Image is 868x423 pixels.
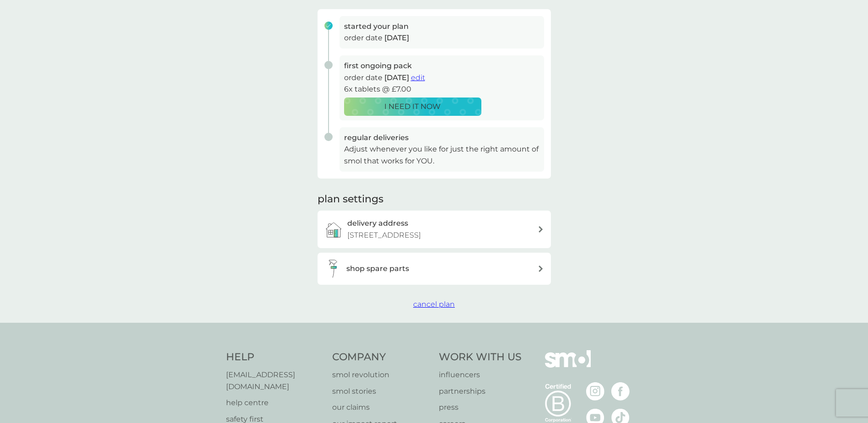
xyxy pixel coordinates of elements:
p: [STREET_ADDRESS] [347,229,421,241]
h3: first ongoing pack [344,60,539,72]
span: edit [411,73,425,82]
p: I NEED IT NOW [384,101,441,113]
p: 6x tablets @ £7.00 [344,83,539,95]
a: press [439,401,522,413]
h4: Help [226,350,323,364]
p: Adjust whenever you like for just the right amount of smol that works for YOU. [344,143,539,167]
a: influencers [439,369,522,381]
a: smol revolution [332,369,430,381]
button: I NEED IT NOW [344,98,481,116]
h3: delivery address [347,217,408,229]
button: edit [411,72,425,84]
h4: Company [332,350,430,364]
a: [EMAIL_ADDRESS][DOMAIN_NAME] [226,369,323,392]
a: partnerships [439,385,522,397]
h4: Work With Us [439,350,522,364]
p: order date [344,72,539,84]
button: shop spare parts [318,253,551,285]
span: [DATE] [384,33,409,42]
h2: plan settings [318,192,383,206]
a: help centre [226,397,323,409]
h3: shop spare parts [346,263,409,275]
a: delivery address[STREET_ADDRESS] [318,211,551,248]
h3: regular deliveries [344,132,539,144]
button: cancel plan [413,298,455,310]
img: visit the smol Instagram page [586,382,604,401]
a: smol stories [332,385,430,397]
p: order date [344,32,539,44]
span: [DATE] [384,73,409,82]
img: visit the smol Facebook page [611,382,630,401]
img: smol [545,350,591,381]
h3: started your plan [344,21,539,33]
span: cancel plan [413,300,455,309]
a: our claims [332,401,430,413]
